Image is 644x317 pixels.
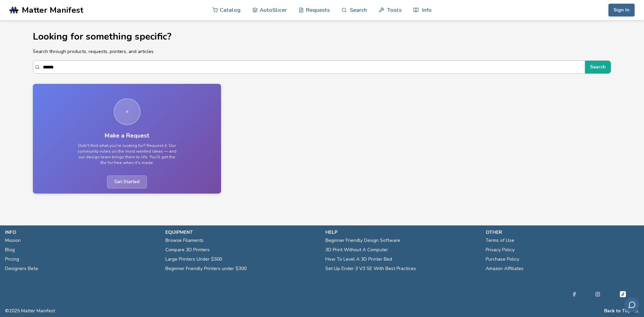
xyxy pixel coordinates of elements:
[325,264,416,273] a: Set Up Ender 3 V3 SE With Best Practices
[22,5,83,15] span: Matter Manifest
[165,255,222,264] a: Large Printers Under $500
[585,61,611,73] button: Search
[595,290,600,298] a: Instagram
[486,264,524,273] a: Amazon Affiliates
[325,236,400,245] a: Beginner Friendly Design Software
[604,308,631,314] button: Back to Top
[486,229,639,236] p: other
[33,32,611,42] h1: Looking for something specific?
[608,4,635,16] button: Sign In
[486,255,519,264] a: Purchase Policy
[5,264,38,273] a: Designers Beta
[5,245,15,255] a: Blog
[33,84,221,193] a: Make a RequestDidn't find what you're looking for? Request it. Our community votes on the most wa...
[325,245,388,255] a: 3D Print Without A Computer
[107,175,147,189] span: Get Started
[486,236,514,245] a: Terms of Use
[5,308,55,314] span: © 2025 Matter Manifest
[165,264,247,273] a: Beginner Friendly Printers under $300
[624,297,639,312] button: Send feedback via email
[5,229,159,236] p: info
[165,236,204,245] a: Browse Filaments
[105,132,149,139] h3: Make a Request
[33,48,611,55] p: Search through products, requests, printers, and articles
[572,290,577,298] a: Facebook
[619,290,627,298] a: Tiktok
[325,255,392,264] a: How To Level A 3D Printer Bed
[325,229,479,236] p: help
[486,245,515,255] a: Privacy Policy
[77,143,177,166] p: Didn't find what you're looking for? Request it. Our community votes on the most wanted ideas — a...
[5,236,21,245] a: Mission
[43,61,581,73] input: Search
[634,308,639,314] a: RSS Feed
[165,245,210,255] a: Compare 3D Printers
[165,229,319,236] p: equipment
[5,255,19,264] a: Pricing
